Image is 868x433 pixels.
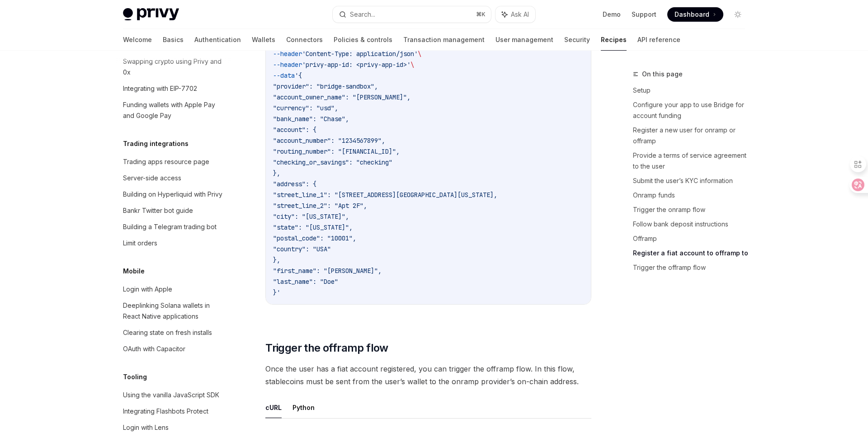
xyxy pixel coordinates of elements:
[633,83,752,98] a: Setup
[633,98,752,123] a: Configure your app to use Bridge for account funding
[123,327,212,338] div: Clearing state on fresh installs
[334,29,392,51] a: Policies & controls
[116,281,231,297] a: Login with Apple
[116,170,231,186] a: Server-side access
[116,80,231,97] a: Integrating with EIP-7702
[123,221,217,232] div: Building a Telegram trading bot
[273,104,338,112] span: "currency": "usd",
[564,29,590,51] a: Security
[273,136,385,145] span: "account_number": "1234567899",
[273,82,378,90] span: "provider": "bridge-sandbox",
[273,267,382,275] span: "first_name": "[PERSON_NAME]",
[495,29,553,51] a: User management
[273,50,302,58] span: --header
[116,186,231,202] a: Building on Hyperliquid with Privy
[265,362,591,388] span: Once the user has a fiat account registered, you can trigger the offramp flow. In this flow, stab...
[265,341,388,355] span: Trigger the offramp flow
[633,174,752,188] a: Submit the user’s KYC information
[116,403,231,419] a: Integrating Flashbots Protect
[116,387,231,403] a: Using the vanilla JavaScript SDK
[273,278,338,286] span: "last_name": "Doe"
[273,212,349,221] span: "city": "[US_STATE]",
[123,138,189,149] h5: Trading integrations
[123,238,157,249] div: Limit orders
[633,123,752,148] a: Register a new user for onramp or offramp
[633,148,752,174] a: Provide a terms of service agreement to the user
[295,71,302,80] span: '{
[273,93,410,101] span: "account_owner_name": "[PERSON_NAME]",
[418,50,421,58] span: \
[123,284,172,295] div: Login with Apple
[123,29,152,51] a: Welcome
[116,202,231,219] a: Bankr Twitter bot guide
[273,147,400,155] span: "routing_number": "[FINANCIAL_ID]",
[116,154,231,170] a: Trading apps resource page
[123,406,208,417] div: Integrating Flashbots Protect
[273,223,353,231] span: "state": "[US_STATE]",
[286,29,323,51] a: Connectors
[123,266,145,277] h5: Mobile
[194,29,241,51] a: Authentication
[675,10,709,19] span: Dashboard
[273,169,280,177] span: },
[123,8,179,21] img: light logo
[123,156,209,167] div: Trading apps resource page
[273,245,331,253] span: "country": "USA"
[273,126,316,134] span: "account": {
[633,260,752,275] a: Trigger the offramp flow
[123,99,226,121] div: Funding wallets with Apple Pay and Google Pay
[123,390,219,400] div: Using the vanilla JavaScript SDK
[163,29,184,51] a: Basics
[116,341,231,357] a: OAuth with Capacitor
[116,53,231,80] a: Swapping crypto using Privy and 0x
[633,188,752,202] a: Onramp funds
[410,61,414,69] span: \
[123,189,222,200] div: Building on Hyperliquid with Privy
[667,7,723,22] a: Dashboard
[302,50,418,58] span: 'Content-Type: application/json'
[637,29,680,51] a: API reference
[273,71,295,80] span: --data
[123,56,226,78] div: Swapping crypto using Privy and 0x
[333,6,491,23] button: Search...⌘K
[273,158,392,166] span: "checking_or_savings": "checking"
[273,191,497,199] span: "street_line_1": "[STREET_ADDRESS][GEOGRAPHIC_DATA][US_STATE],
[273,234,356,242] span: "postal_code": "10001",
[123,372,147,382] h5: Tooling
[292,397,315,418] button: Python
[273,115,349,123] span: "bank_name": "Chase",
[633,202,752,217] a: Trigger the onramp flow
[123,344,185,354] div: OAuth with Capacitor
[632,10,656,19] a: Support
[123,300,226,322] div: Deeplinking Solana wallets in React Native applications
[633,231,752,246] a: Offramp
[273,288,280,297] span: }'
[116,219,231,235] a: Building a Telegram trading bot
[642,69,683,80] span: On this page
[273,180,316,188] span: "address": {
[731,7,745,22] button: Toggle dark mode
[511,10,529,19] span: Ask AI
[265,397,282,418] button: cURL
[273,202,367,210] span: "street_line_2": "Apt 2F",
[123,83,197,94] div: Integrating with EIP-7702
[633,217,752,231] a: Follow bank deposit instructions
[495,6,535,23] button: Ask AI
[403,29,485,51] a: Transaction management
[273,256,280,264] span: },
[116,235,231,251] a: Limit orders
[123,422,169,433] div: Login with Lens
[116,325,231,341] a: Clearing state on fresh installs
[116,97,231,124] a: Funding wallets with Apple Pay and Google Pay
[302,61,410,69] span: 'privy-app-id: <privy-app-id>'
[350,9,375,20] div: Search...
[123,205,193,216] div: Bankr Twitter bot guide
[601,29,627,51] a: Recipes
[633,246,752,260] a: Register a fiat account to offramp to
[603,10,621,19] a: Demo
[273,61,302,69] span: --header
[123,173,181,184] div: Server-side access
[252,29,275,51] a: Wallets
[476,11,486,18] span: ⌘ K
[116,297,231,325] a: Deeplinking Solana wallets in React Native applications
